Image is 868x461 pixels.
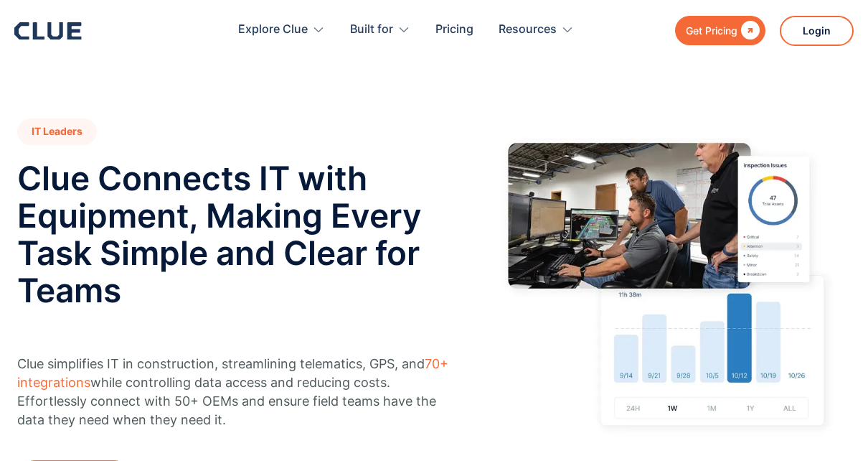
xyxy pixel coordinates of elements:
div: Built for [350,7,410,52]
a: Pricing [435,7,473,52]
div:  [737,22,760,39]
a: Login [780,16,854,46]
div: Explore Clue [238,7,308,52]
div: Resources [499,7,557,52]
div: Resources [499,7,574,52]
div: Explore Clue [238,7,325,52]
h1: IT Leaders [17,118,97,145]
div: Built for [350,7,393,52]
a: Get Pricing [675,16,765,45]
p: Clue simplifies IT in construction, streamlining telematics, GPS, and while controlling data acce... [17,355,451,429]
a: 70+ integrations [17,356,448,390]
img: Image showing inspection team at construction site [485,118,851,444]
h2: Clue Connects IT with Equipment, Making Every Task Simple and Clear for Teams [17,159,456,309]
div: Get Pricing [686,22,737,39]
